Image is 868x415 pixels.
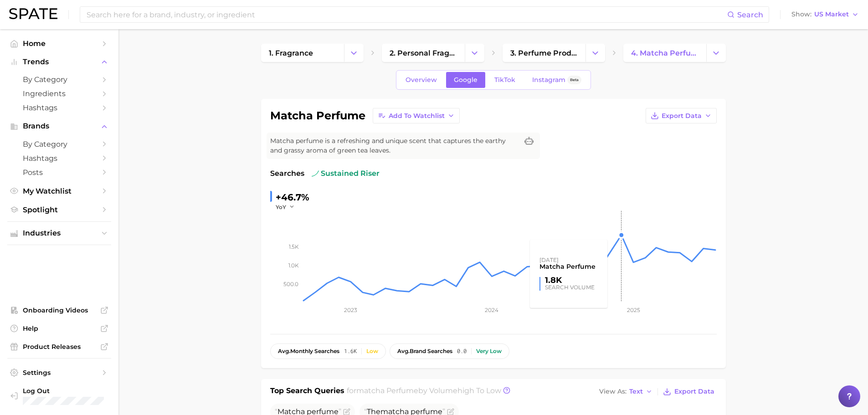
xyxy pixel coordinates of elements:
[23,58,96,66] span: Trends
[7,101,111,115] a: Hashtags
[86,7,727,22] input: Search here for a brand, industry, or ingredient
[510,49,578,57] span: 3. perfume products
[23,122,96,130] span: Brands
[597,386,655,398] button: View AsText
[623,44,706,62] a: 4. matcha perfume
[344,307,357,313] tspan: 2023
[7,55,111,69] button: Trends
[23,140,96,149] span: by Category
[586,44,605,62] button: Change Category
[288,262,299,269] tspan: 1.0k
[397,348,452,354] span: brand searches
[276,203,286,211] span: YoY
[532,76,565,84] span: Instagram
[276,190,309,205] div: +46.7%
[390,343,509,359] button: avg.brand searches0.0Very low
[23,89,96,98] span: Ingredients
[23,205,96,214] span: Spotlight
[23,324,96,333] span: Help
[356,386,418,395] span: matcha perfume
[23,39,96,48] span: Home
[270,110,365,121] h1: matcha perfume
[7,151,111,165] a: Hashtags
[23,343,96,351] span: Product Releases
[476,348,502,354] div: Very low
[312,170,319,177] img: sustained riser
[7,119,111,133] button: Brands
[276,203,295,211] button: YoY
[23,306,96,314] span: Onboarding Videos
[7,184,111,198] a: My Watchlist
[23,187,96,195] span: My Watchlist
[706,44,726,62] button: Change Category
[457,386,501,395] span: high to low
[289,243,299,250] tspan: 1.5k
[23,229,96,237] span: Industries
[7,36,111,51] a: Home
[465,44,484,62] button: Change Category
[503,44,586,62] a: 3. perfume products
[23,369,96,377] span: Settings
[389,112,445,120] span: Add to Watchlist
[397,348,410,354] abbr: average
[737,10,763,19] span: Search
[270,168,304,179] span: Searches
[347,385,501,398] h2: for by Volume
[524,72,589,88] a: InstagramBeta
[7,340,111,354] a: Product Releases
[23,168,96,177] span: Posts
[406,76,437,84] span: Overview
[283,281,298,287] tspan: 500.0
[646,108,717,123] button: Export Data
[494,76,515,84] span: TikTok
[344,44,364,62] button: Change Category
[278,348,290,354] abbr: average
[599,389,627,394] span: View As
[344,348,357,354] span: 1.6k
[627,307,640,313] tspan: 2025
[487,72,523,88] a: TikTok
[789,9,861,20] button: ShowUS Market
[7,72,111,87] a: by Category
[23,154,96,163] span: Hashtags
[7,303,111,317] a: Onboarding Videos
[270,385,344,398] h1: Top Search Queries
[23,387,112,395] span: Log Out
[570,76,579,84] span: Beta
[366,348,378,354] div: Low
[457,348,467,354] span: 0.0
[23,75,96,84] span: by Category
[382,44,465,62] a: 2. personal fragrance
[261,44,344,62] a: 1. fragrance
[7,322,111,335] a: Help
[661,385,716,398] button: Export Data
[7,165,111,179] a: Posts
[9,8,57,19] img: SPATE
[7,384,111,408] a: Log out. Currently logged in with e-mail jacob.demos@robertet.com.
[7,137,111,151] a: by Category
[23,103,96,112] span: Hashtags
[7,226,111,240] button: Industries
[270,343,386,359] button: avg.monthly searches1.6kLow
[454,76,478,84] span: Google
[629,389,643,394] span: Text
[674,388,714,395] span: Export Data
[390,49,457,57] span: 2. personal fragrance
[312,168,380,179] span: sustained riser
[814,12,849,17] span: US Market
[662,112,702,120] span: Export Data
[485,307,498,313] tspan: 2024
[278,348,339,354] span: monthly searches
[7,203,111,217] a: Spotlight
[269,49,313,57] span: 1. fragrance
[7,366,111,379] a: Settings
[446,72,485,88] a: Google
[791,12,812,17] span: Show
[7,87,111,101] a: Ingredients
[270,136,518,155] span: Matcha perfume is a refreshing and unique scent that captures the earthy and grassy aroma of gree...
[398,72,445,88] a: Overview
[373,108,460,123] button: Add to Watchlist
[631,49,699,57] span: 4. matcha perfume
